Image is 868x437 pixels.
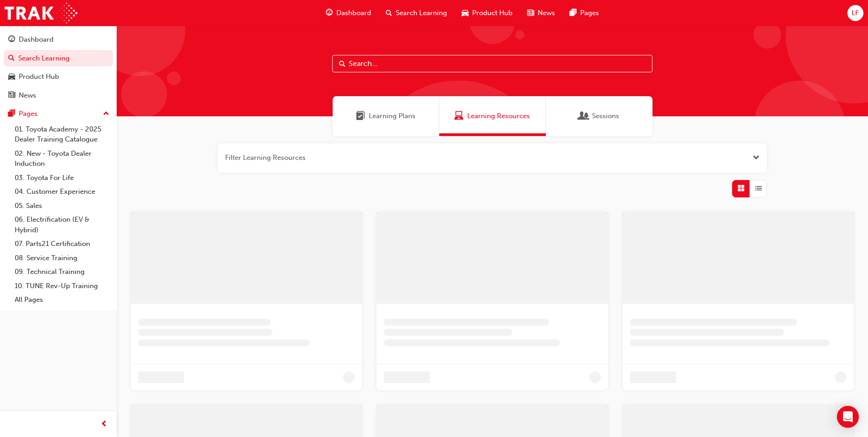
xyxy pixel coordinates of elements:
[11,213,113,237] a: 06. Electrification (EV & Hybrid)
[8,36,15,44] span: guage-icon
[738,183,744,194] span: Grid
[356,111,365,121] span: Learning Plans
[8,73,15,81] span: car-icon
[580,8,599,18] span: Pages
[8,110,15,118] span: pages-icon
[592,111,619,121] span: Sessions
[333,96,439,136] a: Learning PlansLearning Plans
[19,90,36,101] div: News
[11,293,113,307] a: All Pages
[527,7,534,19] span: news-icon
[520,4,562,22] a: news-iconNews
[579,111,588,121] span: Sessions
[837,406,859,428] div: Open Intercom Messenger
[19,71,59,82] div: Product Hub
[4,87,113,104] a: News
[11,122,113,147] a: 01. Toyota Academy - 2025 Dealer Training Catalogue
[753,153,760,163] button: Open the filter
[467,111,530,121] span: Learning Resources
[570,7,577,19] span: pages-icon
[546,96,652,136] a: SessionsSessions
[454,4,520,22] a: car-iconProduct Hub
[332,55,652,72] input: Search...
[369,111,415,121] span: Learning Plans
[11,237,113,251] a: 07. Parts21 Certification
[19,109,38,119] div: Pages
[4,29,113,105] button: DashboardSearch LearningProduct HubNews
[8,55,15,63] span: search-icon
[847,5,863,21] button: LF
[11,171,113,185] a: 03. Toyota For Life
[11,265,113,279] a: 09. Technical Training
[19,34,54,45] div: Dashboard
[11,185,113,199] a: 04. Customer Experience
[378,4,454,22] a: search-iconSearch Learning
[755,183,762,194] span: List
[562,4,606,22] a: pages-iconPages
[326,7,333,19] span: guage-icon
[386,7,392,19] span: search-icon
[11,199,113,213] a: 05. Sales
[538,8,555,18] span: News
[5,3,77,23] img: Trak
[101,419,108,430] span: prev-icon
[339,59,345,69] span: Search
[8,92,15,100] span: news-icon
[454,111,464,121] span: Learning Resources
[4,50,113,67] a: Search Learning
[11,279,113,293] a: 10. TUNE Rev-Up Training
[4,68,113,85] a: Product Hub
[318,4,378,22] a: guage-iconDashboard
[396,8,447,18] span: Search Learning
[472,8,512,18] span: Product Hub
[336,8,371,18] span: Dashboard
[4,105,113,122] button: Pages
[852,8,859,18] span: LF
[439,96,546,136] a: Learning ResourcesLearning Resources
[4,31,113,48] a: Dashboard
[11,251,113,265] a: 08. Service Training
[11,147,113,171] a: 02. New - Toyota Dealer Induction
[103,108,109,120] span: up-icon
[462,7,469,19] span: car-icon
